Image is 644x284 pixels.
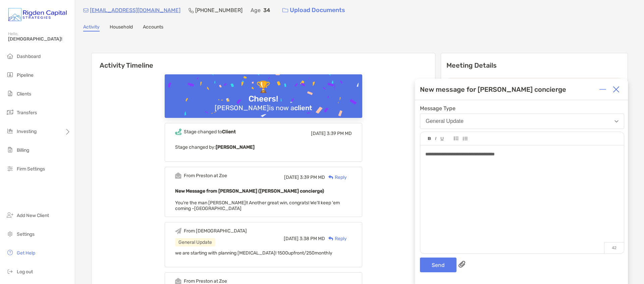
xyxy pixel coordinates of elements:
img: get-help icon [6,248,14,257]
img: pipeline icon [6,71,14,79]
img: button icon [282,8,288,13]
span: Firm Settings [17,166,45,172]
img: dashboard icon [6,52,14,60]
b: client [294,104,312,112]
img: Editor control icon [428,137,431,140]
a: Household [110,24,133,31]
span: Add New Client [17,213,49,218]
span: Investing [17,129,37,134]
img: transfers icon [6,108,14,116]
img: Email Icon [83,8,89,12]
img: Editor control icon [435,137,436,140]
button: General Update [420,114,624,129]
span: 3:39 PM MD [300,174,325,180]
div: New message for [PERSON_NAME] concierge [420,85,566,93]
img: Event icon [175,228,181,234]
img: Close [613,86,620,93]
span: [DEMOGRAPHIC_DATA]! [8,36,71,42]
p: 34 [263,6,270,14]
p: 42 [604,242,624,254]
img: Event icon [175,172,181,179]
img: Phone Icon [189,8,194,13]
div: General Update [175,238,215,246]
b: Client [222,129,236,135]
p: Meeting Details [446,61,622,70]
span: Message Type [420,105,624,112]
img: Reply icon [328,236,333,241]
div: From Preston at Zoe [184,278,227,284]
span: [DATE] [284,174,299,180]
div: [PERSON_NAME] is now a [212,104,315,112]
b: New Message from [PERSON_NAME] ([PERSON_NAME] concierge) [175,188,324,194]
a: Accounts [143,24,163,31]
span: 3:38 PM MD [300,236,325,241]
div: 🏆 [254,80,273,94]
img: Expand or collapse [599,86,606,93]
img: settings icon [6,230,14,238]
div: General Update [426,118,464,124]
span: Dashboard [17,54,41,59]
span: Get Help [17,250,35,256]
div: Stage changed to [184,129,236,135]
div: From [DEMOGRAPHIC_DATA] [184,228,247,234]
img: clients icon [6,89,14,97]
img: Editor control icon [463,137,468,141]
p: [EMAIL_ADDRESS][DOMAIN_NAME] [90,6,180,14]
span: Settings [17,231,35,237]
div: Reply [325,235,347,242]
a: Upload Documents [278,3,350,17]
img: Editor control icon [454,137,459,140]
img: Confetti [165,74,362,132]
a: Activity [83,24,100,31]
img: Open dropdown arrow [614,120,619,123]
div: Reply [325,174,347,181]
img: Zoe Logo [8,3,67,27]
span: Billing [17,147,29,153]
img: Editor control icon [440,137,444,141]
img: Event icon [175,129,181,135]
button: Send [420,258,457,272]
span: Clients [17,91,31,97]
span: Transfers [17,110,37,116]
span: [DATE] [284,236,299,241]
img: Reply icon [328,175,333,180]
span: 3:39 PM MD [327,131,352,136]
img: logout icon [6,267,14,275]
p: Age [251,6,261,14]
img: firm-settings icon [6,164,14,172]
span: You're the man [PERSON_NAME]!! Another great win, congrats! We'll keep 'em coming -[GEOGRAPHIC_DATA] [175,200,340,211]
span: we are starting with planning [MEDICAL_DATA]! 1500upfront/250monthly [175,250,332,256]
div: From Preston at Zoe [184,173,227,179]
span: Pipeline [17,72,34,78]
span: [DATE] [311,131,326,136]
img: billing icon [6,146,14,154]
h6: Activity Timeline [92,53,435,69]
div: Cheers! [246,94,281,104]
img: paperclip attachments [459,261,465,268]
p: Stage changed by: [175,143,352,151]
img: investing icon [6,127,14,135]
b: [PERSON_NAME] [216,144,255,150]
img: add_new_client icon [6,211,14,219]
span: Log out [17,269,33,275]
p: [PHONE_NUMBER] [195,6,243,14]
